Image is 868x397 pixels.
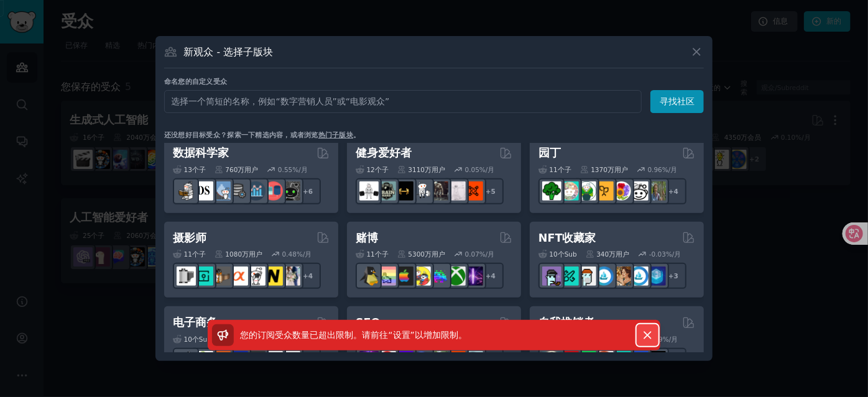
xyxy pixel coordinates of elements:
[164,131,318,139] font: 还没想好目标受众？探索一下精选内容，或者浏览
[647,181,666,201] img: 园丁世界
[666,250,681,258] font: %/月
[647,267,666,286] img: 数字商品
[282,250,297,258] font: 0.48
[464,267,483,286] img: Twitch直播
[192,166,206,173] font: 个子
[408,250,432,258] font: 5300万
[446,181,466,201] img: 物理治疗
[229,181,248,201] img: 数据工程
[668,272,674,280] font: +
[616,250,629,258] font: 用户
[225,166,244,173] font: 760万
[479,250,495,258] font: %/月
[177,181,196,201] img: 机器学习
[292,166,308,173] font: %/月
[446,267,466,286] img: Xbox游戏玩家
[359,267,379,286] img: Linux游戏
[577,181,596,201] img: 野人花园
[542,267,561,286] img: NFT交易所
[558,250,565,258] font: 个
[660,96,695,106] font: 寻找社区
[353,131,360,139] font: 。
[173,316,218,329] font: 电子商务
[225,250,249,258] font: 1080万
[629,181,649,201] img: 城市园艺
[594,267,614,286] img: OpenSeaNFT
[594,181,614,201] img: 英国园艺
[297,250,312,258] font: %/月
[367,166,375,173] font: 12
[241,330,459,340] font: 您的订阅受众数量已超出限制。请前往“设置”以增加限制
[318,131,353,139] a: 热门子版块
[612,267,631,286] img: 加密艺术
[249,250,262,258] font: 用户
[491,272,496,280] font: 4
[184,250,192,258] font: 11
[375,250,389,258] font: 个子
[356,147,412,159] font: 健身爱好者
[465,250,479,258] font: 0.07
[432,166,445,173] font: 用户
[211,267,231,286] img: 模拟社区
[649,250,666,258] font: -0.03
[173,147,229,159] font: 数据科学家
[308,272,313,280] font: 4
[486,272,491,280] font: +
[377,181,396,201] img: 健身动力
[211,181,231,201] img: 统计数据
[429,267,448,286] img: 游戏玩家
[367,250,375,258] font: 11
[538,147,561,159] font: 园丁
[359,181,379,201] img: 健身房
[629,267,649,286] img: OpenseaMarket
[394,181,413,201] img: 锻炼
[577,267,596,286] img: NFT市场
[662,166,678,173] font: %/月
[184,166,192,173] font: 13
[464,181,483,201] img: 个人训练
[412,181,431,201] img: 举重室
[565,250,577,258] font: Sub
[164,78,227,85] font: 命名您的自定义受众
[558,166,571,173] font: 个子
[356,316,380,329] font: SEO
[303,188,308,195] font: +
[479,166,495,173] font: %/月
[278,166,292,173] font: 0.55
[264,181,283,201] img: 数据集
[560,181,579,201] img: 多肉植物
[281,181,300,201] img: 数据
[377,267,396,286] img: CozyGamers
[550,250,558,258] font: 10
[612,181,631,201] img: 花朵
[194,267,213,286] img: 街头摄影
[173,232,206,244] font: 摄影师
[458,330,467,340] font: 。
[246,181,265,201] img: 分析
[408,166,432,173] font: 3110万
[614,166,628,173] font: 用户
[429,181,448,201] img: fitness30plus
[542,181,561,201] img: 蔬菜园艺
[674,188,678,195] font: 4
[486,188,491,195] font: +
[648,166,662,173] font: 0.96
[550,166,558,173] font: 11
[264,267,283,286] img: 尼康
[246,267,265,286] img: 佳能
[308,188,313,195] font: 6
[177,267,196,286] img: 模拟
[674,272,678,280] font: 3
[591,166,614,173] font: 1370万
[538,232,596,244] font: NFT收藏家
[394,267,413,286] img: 麦金塔游戏
[184,46,274,58] font: 新观众 - 选择子版块
[465,166,479,173] font: 0.05
[229,267,248,286] img: 索尼阿尔法
[164,90,642,113] input: 选择一个简短的名称，例如“数字营销人员”或“电影观众”
[412,267,431,286] img: 玩家伙伴
[303,272,308,280] font: +
[650,90,704,113] button: 寻找社区
[560,267,579,286] img: NFT市场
